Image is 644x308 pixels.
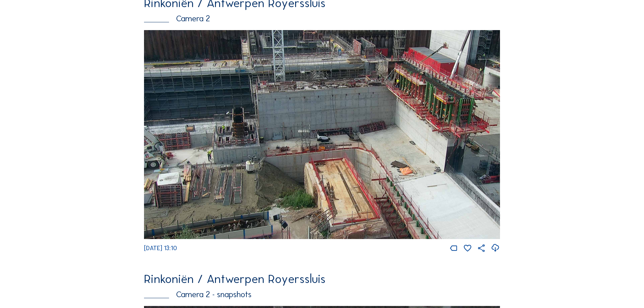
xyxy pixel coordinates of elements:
[144,273,500,285] div: Rinkoniën / Antwerpen Royerssluis
[144,15,500,23] div: Camera 2
[144,244,177,252] span: [DATE] 13:10
[144,290,500,299] div: Camera 2 - snapshots
[144,30,500,239] img: Image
